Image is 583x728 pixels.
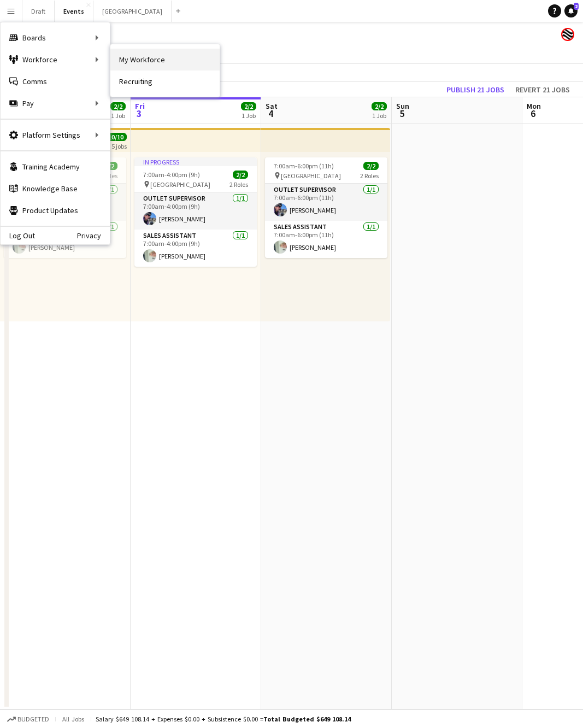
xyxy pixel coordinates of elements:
[363,162,379,170] span: 2/2
[1,178,110,199] a: Knowledge Base
[241,102,256,110] span: 2/2
[527,101,541,111] span: Mon
[265,157,387,258] app-job-card: 7:00am-6:00pm (11h)2/2 [GEOGRAPHIC_DATA]2 RolesOutlet Supervisor1/17:00am-6:00pm (11h)[PERSON_NAM...
[133,107,145,120] span: 3
[265,221,387,258] app-card-role: Sales Assistant1/17:00am-6:00pm (11h)[PERSON_NAME]
[266,101,278,111] span: Sat
[17,715,49,723] span: Budgeted
[1,71,110,92] a: Comms
[229,180,248,189] span: 2 Roles
[135,101,145,111] span: Fri
[1,92,110,114] div: Pay
[1,27,110,49] div: Boards
[134,192,257,230] app-card-role: Outlet Supervisor1/17:00am-4:00pm (9h)[PERSON_NAME]
[242,111,256,120] div: 1 Job
[134,157,257,267] app-job-card: In progress7:00am-4:00pm (9h)2/2 [GEOGRAPHIC_DATA]2 RolesOutlet Supervisor1/17:00am-4:00pm (9h)[P...
[574,3,579,10] span: 2
[111,141,127,150] div: 5 jobs
[22,1,55,22] button: Draft
[264,107,278,120] span: 4
[265,184,387,221] app-card-role: Outlet Supervisor1/17:00am-6:00pm (11h)[PERSON_NAME]
[281,172,341,180] span: [GEOGRAPHIC_DATA]
[150,180,210,189] span: [GEOGRAPHIC_DATA]
[274,162,334,170] span: 7:00am-6:00pm (11h)
[1,199,110,221] a: Product Updates
[110,49,220,71] a: My Workforce
[96,715,351,723] div: Salary $649 108.14 + Expenses $0.00 + Subsistence $0.00 =
[1,156,110,178] a: Training Academy
[134,157,257,166] div: In progress
[561,28,574,41] app-user-avatar: Event Merch
[1,124,110,146] div: Platform Settings
[525,107,541,120] span: 6
[442,83,509,97] button: Publish 21 jobs
[60,715,86,723] span: All jobs
[5,713,51,725] button: Budgeted
[55,1,93,22] button: Events
[372,111,386,120] div: 1 Job
[233,171,248,179] span: 2/2
[77,231,110,240] a: Privacy
[93,1,172,22] button: [GEOGRAPHIC_DATA]
[511,83,574,97] button: Revert 21 jobs
[372,102,387,110] span: 2/2
[110,102,126,110] span: 2/2
[1,231,35,240] a: Log Out
[1,49,110,71] div: Workforce
[111,111,125,120] div: 1 Job
[263,715,351,723] span: Total Budgeted $649 108.14
[394,107,409,120] span: 5
[564,4,578,17] a: 2
[105,133,127,141] span: 10/10
[110,71,220,92] a: Recruiting
[360,172,379,180] span: 2 Roles
[396,101,409,111] span: Sun
[134,230,257,267] app-card-role: Sales Assistant1/17:00am-4:00pm (9h)[PERSON_NAME]
[143,171,200,179] span: 7:00am-4:00pm (9h)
